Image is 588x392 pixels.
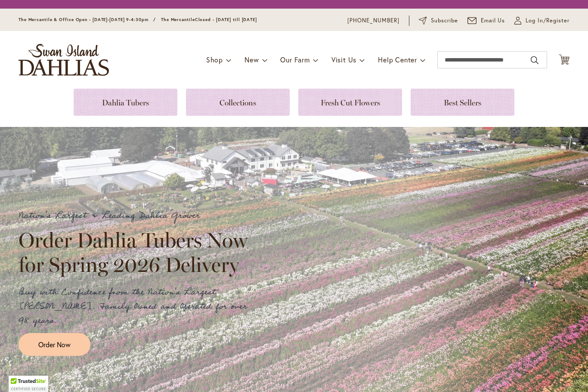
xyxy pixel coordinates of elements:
a: Subscribe [419,16,458,25]
a: store logo [19,44,109,76]
span: Subscribe [431,16,458,25]
button: Search [531,53,538,67]
h2: Order Dahlia Tubers Now for Spring 2026 Delivery [19,228,255,276]
span: Log In/Register [526,16,569,25]
a: Log In/Register [514,16,569,25]
p: Nation's Largest & Leading Dahlia Grower [19,209,255,223]
span: Our Farm [280,55,309,64]
span: Order Now [38,340,71,349]
a: Order Now [19,333,90,356]
a: [PHONE_NUMBER] [347,16,399,25]
span: Closed - [DATE] till [DATE] [195,17,257,22]
span: New [244,55,259,64]
span: The Mercantile & Office Open - [DATE]-[DATE] 9-4:30pm / The Mercantile [19,17,195,22]
span: Visit Us [331,55,356,64]
span: Email Us [481,16,505,25]
p: Buy with Confidence from the Nation's Largest [PERSON_NAME]. Family Owned and Operated for over 9... [19,285,255,328]
span: Help Center [378,55,417,64]
span: Shop [206,55,223,64]
a: Email Us [467,16,505,25]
